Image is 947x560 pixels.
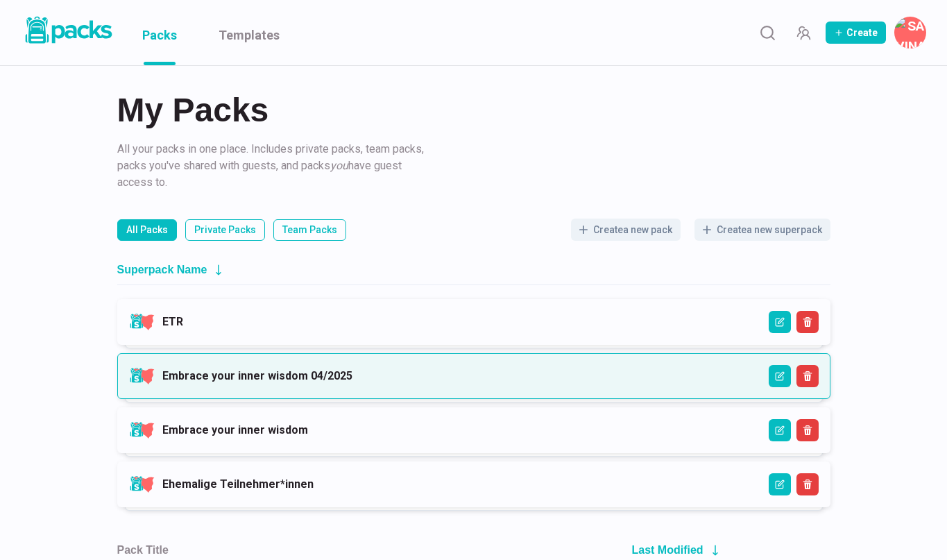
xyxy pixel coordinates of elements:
[21,14,114,51] a: Packs logo
[769,419,791,441] button: Edit
[769,473,791,495] button: Edit
[796,419,819,441] button: Delete Superpack
[694,219,830,241] button: Createa new superpack
[117,543,169,557] h2: Pack Title
[282,223,337,237] p: Team Packs
[194,223,256,237] p: Private Packs
[117,263,207,276] h2: Superpack Name
[21,14,114,46] img: Packs logo
[117,141,429,191] p: All your packs in one place. Includes private packs, team packs, packs you've shared with guests,...
[632,543,703,557] h2: Last Modified
[796,311,819,333] button: Delete Superpack
[769,365,791,387] button: Edit
[117,94,830,127] h2: My Packs
[790,19,817,46] button: Manage Team Invites
[769,311,791,333] button: Edit
[330,159,348,172] i: you
[571,219,681,241] button: Createa new pack
[126,223,168,237] p: All Packs
[796,473,819,495] button: Delete Superpack
[753,19,781,46] button: Search
[826,22,886,44] button: Create Pack
[796,365,819,387] button: Delete Superpack
[894,17,926,49] button: Savina Tilmann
